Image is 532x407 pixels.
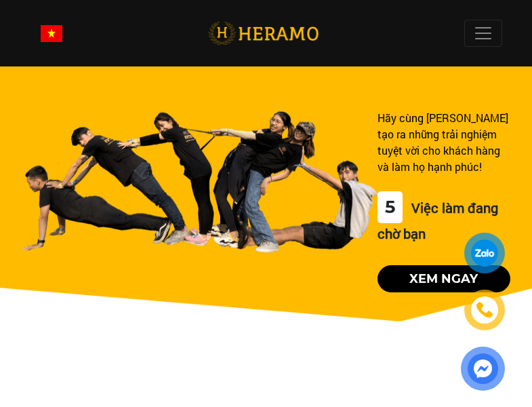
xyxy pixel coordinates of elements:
img: vn-flag.png [41,25,62,42]
div: 5 [377,191,403,223]
a: phone-icon [466,292,504,329]
div: Hãy cùng [PERSON_NAME] tạo ra những trải nghiệm tuyệt vời cho khách hàng và làm họ hạnh phúc! [377,110,510,175]
span: Việc làm đang chờ bạn [377,199,498,242]
img: logo [208,20,319,47]
button: Xem ngay [377,265,510,292]
img: banner [22,110,377,253]
img: phone-icon [474,301,494,320]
